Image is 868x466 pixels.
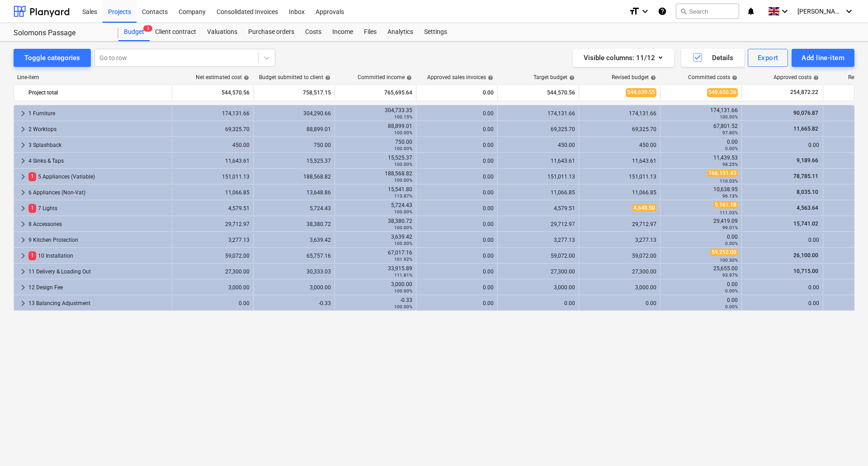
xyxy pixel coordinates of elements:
[664,139,738,151] div: 0.00
[118,23,150,41] a: Budget3
[420,300,494,306] div: 0.00
[486,75,493,80] span: help
[28,122,168,137] div: 2 Worktops
[793,252,819,259] span: 26,100.00
[720,114,738,119] small: 100.00%
[796,205,819,211] span: 4,563.64
[339,265,412,278] div: 33,915.89
[339,249,412,262] div: 67,017.16
[394,209,412,214] small: 100.00%
[501,158,575,164] div: 11,643.61
[394,130,412,135] small: 100.00%
[18,250,28,261] span: keyboard_arrow_right
[745,284,819,291] div: 0.00
[18,298,28,309] span: keyboard_arrow_right
[394,241,412,246] small: 100.00%
[844,6,854,17] i: keyboard_arrow_down
[18,140,28,151] span: keyboard_arrow_right
[793,268,819,274] span: 10,715.00
[680,8,687,15] span: search
[339,281,412,294] div: 3,000.00
[359,23,382,41] a: Files
[584,52,663,64] div: Visible columns : 11/12
[202,23,243,41] a: Valuations
[779,6,790,17] i: keyboard_arrow_down
[793,126,819,132] span: 11,665.82
[707,88,738,97] span: 549,650.36
[176,110,250,117] div: 174,131.66
[14,28,108,38] div: Solomons Passage
[688,74,737,80] div: Committed costs
[176,237,250,243] div: 3,277.13
[720,258,738,263] small: 100.30%
[664,281,738,294] div: 0.00
[394,257,412,262] small: 101.92%
[774,74,819,80] div: Approved costs
[632,204,656,212] span: 4,648.50
[28,106,168,121] div: 1 Furniture
[28,169,168,184] div: 5 Appliances (Vatiable)
[583,268,656,275] div: 27,300.00
[583,284,656,291] div: 3,000.00
[420,189,494,196] div: 0.00
[28,233,168,247] div: 9 Kitchen Protection
[394,162,412,167] small: 100.00%
[257,300,331,306] div: -0.33
[722,225,738,230] small: 99.01%
[427,74,493,80] div: Approved sales invoices
[18,155,28,166] span: keyboard_arrow_right
[257,237,331,243] div: 3,639.42
[339,155,412,167] div: 15,525.37
[18,187,28,198] span: keyboard_arrow_right
[176,253,250,259] div: 59,072.00
[658,6,667,17] i: Knowledge base
[176,300,250,306] div: 0.00
[573,49,674,67] button: Visible columns:11/12
[501,237,575,243] div: 3,277.13
[243,23,300,41] a: Purchase orders
[420,158,494,164] div: 0.00
[793,110,819,116] span: 90,076.87
[640,6,651,17] i: keyboard_arrow_down
[18,219,28,230] span: keyboard_arrow_right
[242,75,249,80] span: help
[796,157,819,164] span: 9,189.66
[358,74,412,80] div: Committed income
[722,130,738,135] small: 97.80%
[533,74,575,80] div: Target budget
[257,158,331,164] div: 15,525.37
[745,300,819,306] div: 0.00
[746,6,755,17] i: notifications
[802,52,844,64] div: Add line-item
[823,423,868,466] iframe: Chat Widget
[501,221,575,227] div: 29,712.97
[501,126,575,132] div: 69,325.70
[257,205,331,212] div: 5,724.43
[339,170,412,183] div: 188,568.82
[583,237,656,243] div: 3,277.13
[725,304,738,309] small: 0.00%
[420,85,494,100] div: 0.00
[382,23,419,41] a: Analytics
[300,23,327,41] a: Costs
[664,107,738,120] div: 174,131.66
[664,155,738,167] div: 11,439.53
[793,221,819,227] span: 15,741.02
[583,300,656,306] div: 0.00
[28,296,168,311] div: 13 Balancing Adjustment
[150,23,202,41] div: Client contract
[758,52,778,64] div: Export
[394,193,412,198] small: 113.87%
[18,124,28,135] span: keyboard_arrow_right
[793,173,819,179] span: 78,785.11
[257,221,331,227] div: 38,380.72
[676,4,739,19] button: Search
[419,23,453,41] div: Settings
[339,234,412,246] div: 3,639.42
[707,169,738,177] span: 166,151.43
[567,75,575,80] span: help
[626,88,656,97] span: 544,639.55
[710,249,738,256] span: 59,252.00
